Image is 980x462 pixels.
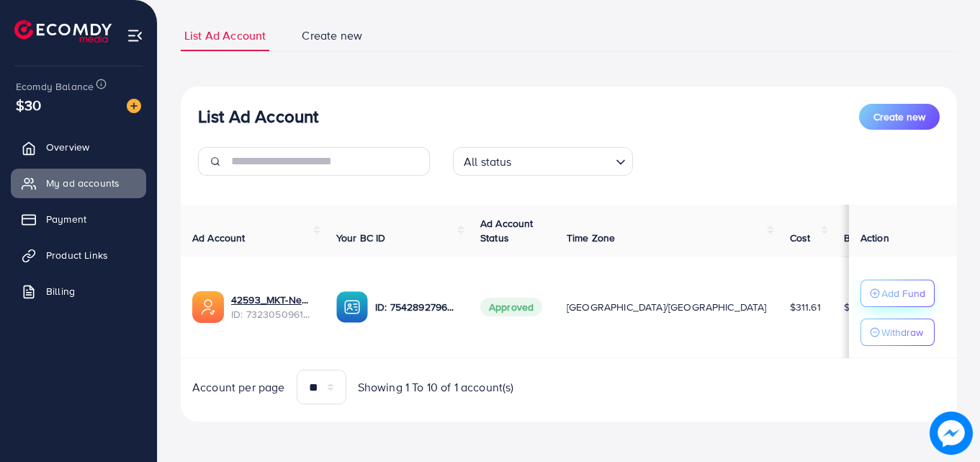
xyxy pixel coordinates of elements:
[16,94,41,115] span: $30
[46,140,89,154] span: Overview
[14,20,112,43] img: logo
[11,277,146,306] a: Billing
[46,284,75,298] span: Billing
[46,212,86,226] span: Payment
[198,106,318,127] h3: List Ad Account
[11,241,146,270] a: Product Links
[375,298,457,316] p: ID: 7542892796370649089
[184,27,266,44] span: List Ad Account
[302,27,362,44] span: Create new
[881,285,925,302] p: Add Fund
[790,231,811,245] span: Cost
[860,280,935,307] button: Add Fund
[336,291,368,323] img: ic-ba-acc.ded83a64.svg
[567,300,767,314] span: [GEOGRAPHIC_DATA]/[GEOGRAPHIC_DATA]
[567,231,615,245] span: Time Zone
[192,291,224,323] img: ic-ads-acc.e4c84228.svg
[859,104,940,130] button: Create new
[192,379,285,396] span: Account per page
[453,147,633,176] div: Search for option
[231,293,313,307] a: 42593_MKT-New_1705030690861
[46,176,120,190] span: My ad accounts
[192,231,246,245] span: Ad Account
[231,307,313,321] span: ID: 7323050961424007170
[46,248,108,262] span: Product Links
[860,231,889,245] span: Action
[127,99,141,113] img: image
[11,133,146,161] a: Overview
[231,293,313,322] div: <span class='underline'>42593_MKT-New_1705030690861</span></br>7323050961424007170
[358,379,514,396] span: Showing 1 To 10 of 1 account(s)
[16,79,94,94] span: Ecomdy Balance
[881,324,923,341] p: Withdraw
[873,110,925,124] span: Create new
[480,298,542,316] span: Approved
[461,151,515,172] span: All status
[127,27,143,44] img: menu
[11,205,146,234] a: Payment
[336,231,386,245] span: Your BC ID
[860,319,935,346] button: Withdraw
[790,300,821,314] span: $311.61
[516,148,610,172] input: Search for option
[930,412,973,455] img: image
[480,216,534,245] span: Ad Account Status
[11,169,146,197] a: My ad accounts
